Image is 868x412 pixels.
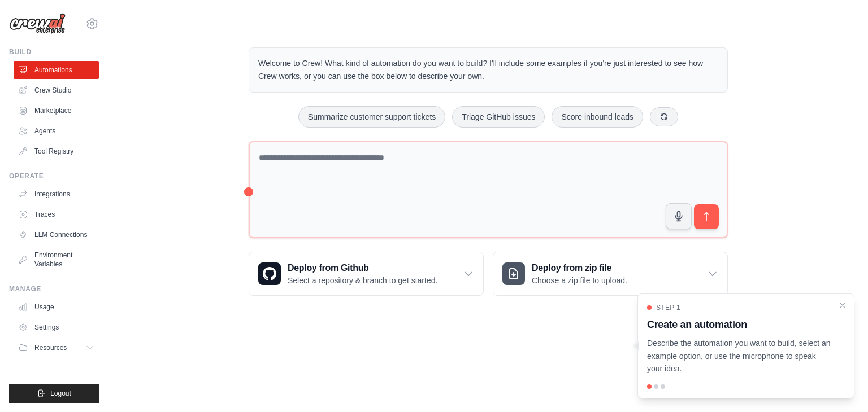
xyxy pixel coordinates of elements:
p: Choose a zip file to upload. [532,275,627,286]
p: Welcome to Crew! What kind of automation do you want to build? I'll include some examples if you'... [258,57,718,83]
a: Settings [14,318,99,336]
a: Traces [14,205,99,223]
p: Describe the automation you want to build, select an example option, or use the microphone to spe... [647,337,831,375]
button: Summarize customer support tickets [298,106,445,128]
a: Marketplace [14,102,99,120]
a: Environment Variables [14,246,99,273]
div: Operate [9,172,99,181]
a: Crew Studio [14,81,99,99]
a: Tool Registry [14,142,99,160]
h3: Deploy from Github [288,261,437,275]
button: Logout [9,384,99,403]
span: Resources [34,343,67,352]
h3: Deploy from zip file [532,261,627,275]
img: Logo [9,13,66,34]
h3: Create an automation [647,317,831,332]
button: Triage GitHub issues [452,106,545,128]
a: Automations [14,61,99,79]
button: Resources [14,339,99,357]
span: Step 1 [656,303,680,312]
a: Usage [14,298,99,316]
button: Score inbound leads [552,106,643,128]
button: Close walkthrough [838,301,847,310]
a: Integrations [14,185,99,203]
div: Build [9,47,99,56]
a: LLM Connections [14,226,99,244]
span: Logout [50,389,71,398]
a: Agents [14,122,99,140]
div: Manage [9,284,99,293]
p: Select a repository & branch to get started. [288,275,437,286]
